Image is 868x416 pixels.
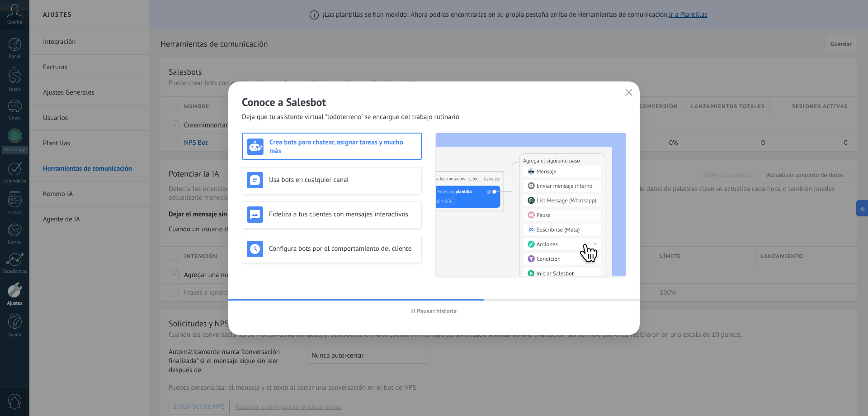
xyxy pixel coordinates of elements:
[269,138,416,155] h3: Crea bots para chatear, asignar tareas y mucho más
[269,176,417,184] h3: Usa bots en cualquier canal
[407,304,461,318] button: Pausar historia
[242,113,459,122] span: Deja que tu asistente virtual "todoterreno" se encargue del trabajo rutinario
[242,95,626,109] h2: Conoce a Salesbot
[269,210,417,219] h3: Fideliza a tus clientes con mensajes interactivos
[269,244,417,253] h3: Configura bots por el comportamiento del cliente
[417,308,457,314] span: Pausar historia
